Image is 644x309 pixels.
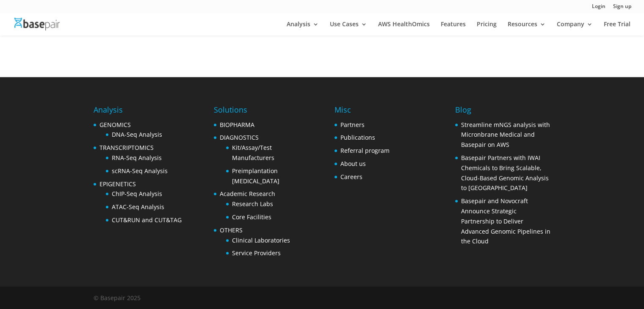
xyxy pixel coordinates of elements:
[477,21,497,36] a: Pricing
[100,143,154,152] a: TRANSCRIPTOMICS
[508,21,546,36] a: Resources
[602,267,634,299] iframe: Drift Widget Chat Controller
[340,146,390,154] a: Referral program
[14,18,60,30] img: Basepair
[340,121,365,129] a: Partners
[461,154,549,192] a: Basepair Partners with IWAI Chemicals to Bring Scalable, Cloud-Based Genomic Analysis to [GEOGRAP...
[455,104,550,119] h4: Blog
[232,249,281,257] a: Service Providers
[340,133,375,141] a: Publications
[232,213,271,221] a: Core Facilities
[287,21,319,36] a: Analysis
[604,21,630,36] a: Free Trial
[112,203,164,211] a: ATAC-Seq Analysis
[100,180,136,188] a: EPIGENETICS
[112,154,162,162] a: RNA-Seq Analysis
[220,190,275,198] a: Academic Research
[330,21,367,36] a: Use Cases
[220,226,243,234] a: OTHERS
[557,21,593,36] a: Company
[220,133,259,141] a: DIAGNOSTICS
[112,167,168,175] a: scRNA-Seq Analysis
[613,4,631,13] a: Sign up
[232,167,279,185] a: Preimplantation [MEDICAL_DATA]
[220,121,254,129] a: BIOPHARMA
[461,121,550,149] a: Streamline mNGS analysis with Micronbrane Medical and Basepair on AWS
[340,173,362,181] a: Careers
[441,21,466,36] a: Features
[232,143,274,162] a: Kit/Assay/Test Manufacturers
[94,104,182,119] h4: Analysis
[378,21,430,36] a: AWS HealthOmics
[112,190,162,198] a: ChIP-Seq Analysis
[94,293,141,307] div: © Basepair 2025
[340,160,366,168] a: About us
[112,130,162,138] a: DNA-Seq Analysis
[100,121,131,129] a: GENOMICS
[232,200,273,208] a: Research Labs
[461,197,550,245] a: Basepair and Novocraft Announce Strategic Partnership to Deliver Advanced Genomic Pipelines in th...
[334,104,390,119] h4: Misc
[232,236,290,244] a: Clinical Laboratories
[592,4,605,13] a: Login
[214,104,309,119] h4: Solutions
[112,216,182,224] a: CUT&RUN and CUT&TAG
